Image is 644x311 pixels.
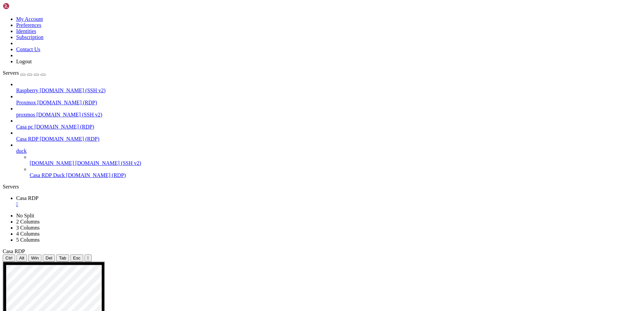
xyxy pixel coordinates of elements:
[30,166,641,178] li: Casa RDP Duck [DOMAIN_NAME] (RDP)
[37,100,97,105] span: [DOMAIN_NAME] (RDP)
[16,100,641,106] a: Proxmox [DOMAIN_NAME] (RDP)
[16,201,641,207] a: 
[3,254,15,262] button: Ctrl
[16,142,641,178] li: duck
[3,248,25,254] span: Casa RDP
[16,213,34,218] a: No Split
[16,124,641,130] a: Casa pc [DOMAIN_NAME] (RDP)
[75,160,141,166] span: [DOMAIN_NAME] (SSH v2)
[87,255,89,261] div: 
[5,255,12,261] span: Ctrl
[16,124,33,130] span: Casa pc
[16,22,41,28] a: Preferences
[17,254,27,262] button: Alt
[16,130,641,142] li: Casa RDP [DOMAIN_NAME] (RDP)
[30,160,74,166] span: [DOMAIN_NAME]
[70,254,83,262] button: Esc
[36,112,102,117] span: [DOMAIN_NAME] (SSH v2)
[16,59,32,64] a: Logout
[16,88,38,93] span: Raspberry
[16,148,27,154] span: duck
[3,3,41,9] img: Shellngn
[34,124,94,130] span: [DOMAIN_NAME] (RDP)
[19,255,25,261] span: Alt
[30,172,641,178] a: Casa RDP Duck [DOMAIN_NAME] (RDP)
[40,136,99,142] span: [DOMAIN_NAME] (RDP)
[16,136,38,142] span: Casa RDP
[3,70,46,76] a: Servers
[16,148,641,154] a: duck
[16,81,641,94] li: Raspberry [DOMAIN_NAME] (SSH v2)
[30,160,641,166] a: [DOMAIN_NAME] [DOMAIN_NAME] (SSH v2)
[30,154,641,166] li: [DOMAIN_NAME] [DOMAIN_NAME] (SSH v2)
[16,136,641,142] a: Casa RDP [DOMAIN_NAME] (RDP)
[40,88,106,93] span: [DOMAIN_NAME] (SSH v2)
[16,225,40,231] a: 3 Columns
[28,254,41,262] button: Win
[56,254,69,262] button: Tab
[3,184,641,190] div: Servers
[16,118,641,130] li: Casa pc [DOMAIN_NAME] (RDP)
[16,16,43,22] a: My Account
[16,219,40,224] a: 2 Columns
[16,28,36,34] a: Identities
[16,106,641,118] li: proxmos [DOMAIN_NAME] (SSH v2)
[45,255,52,261] span: Del
[73,255,80,261] span: Esc
[16,46,40,52] a: Contact Us
[16,100,36,105] span: Proxmox
[59,255,66,261] span: Tab
[16,195,38,201] span: Casa RDP
[16,231,40,237] a: 4 Columns
[66,172,126,178] span: [DOMAIN_NAME] (RDP)
[16,112,641,118] a: proxmos [DOMAIN_NAME] (SSH v2)
[30,172,65,178] span: Casa RDP Duck
[3,70,19,76] span: Servers
[16,112,35,117] span: proxmos
[16,88,641,94] a: Raspberry [DOMAIN_NAME] (SSH v2)
[31,255,39,261] span: Win
[16,94,641,106] li: Proxmox [DOMAIN_NAME] (RDP)
[43,254,55,262] button: Del
[16,34,43,40] a: Subscription
[16,237,40,243] a: 5 Columns
[85,254,92,262] button: 
[16,195,641,207] a: Casa RDP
